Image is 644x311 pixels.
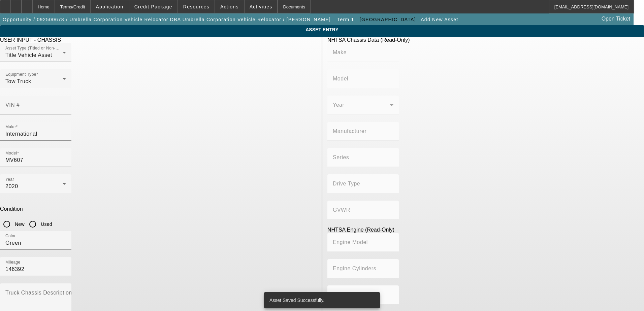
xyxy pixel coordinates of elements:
button: Resources [178,0,215,13]
button: Add New Asset [419,13,460,26]
button: Term 1 [335,13,356,26]
div: NHTSA Chassis Data (Read-Only) [327,37,644,43]
mat-label: Year [333,102,344,108]
button: Activities [245,0,278,13]
label: Used [39,221,52,228]
mat-label: Equipment Type [5,72,36,77]
button: Credit Package [129,0,178,13]
mat-label: VIN # [5,102,20,108]
span: [GEOGRAPHIC_DATA] [360,17,416,22]
span: Activities [250,4,272,9]
mat-label: Engine Model [333,239,368,245]
span: 2020 [5,183,18,189]
mat-label: Model [333,76,348,81]
a: Open Ticket [599,13,633,25]
mat-label: Mileage [5,260,21,265]
span: Tow Truck [5,78,31,84]
button: Application [91,0,128,13]
label: New [13,221,25,228]
mat-label: Model [5,151,17,155]
span: Term 1 [337,17,354,22]
span: Actions [220,4,239,9]
mat-label: Drive Type [333,181,360,186]
mat-label: Make [333,49,347,55]
mat-label: Manufacturer [333,128,366,134]
mat-label: Truck Chassis Description (Describe the truck chassis only) [5,290,157,296]
mat-label: Engine Cylinders [333,266,376,271]
span: ASSET ENTRY [5,27,639,32]
mat-label: Year [5,177,14,182]
div: NHTSA Engine (Read-Only) [327,227,644,233]
mat-label: Series [333,154,349,160]
button: Actions [215,0,244,13]
mat-label: Asset Type (Titled or Non-Titled) [5,46,67,50]
span: Application [96,4,123,9]
span: Resources [183,4,210,9]
span: Credit Package [134,4,172,9]
span: Opportunity / 092500678 / Umbrella Corporation Vehicle Relocator DBA Umbrella Corporation Vehicle... [3,17,331,22]
span: Add New Asset [421,17,458,22]
button: [GEOGRAPHIC_DATA] [358,13,418,26]
mat-label: Make [5,125,16,129]
mat-label: GVWR [333,207,350,213]
div: Asset Saved Successfully. [264,292,377,308]
span: Title Vehicle Asset [5,52,52,58]
mat-label: Color [5,234,16,238]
